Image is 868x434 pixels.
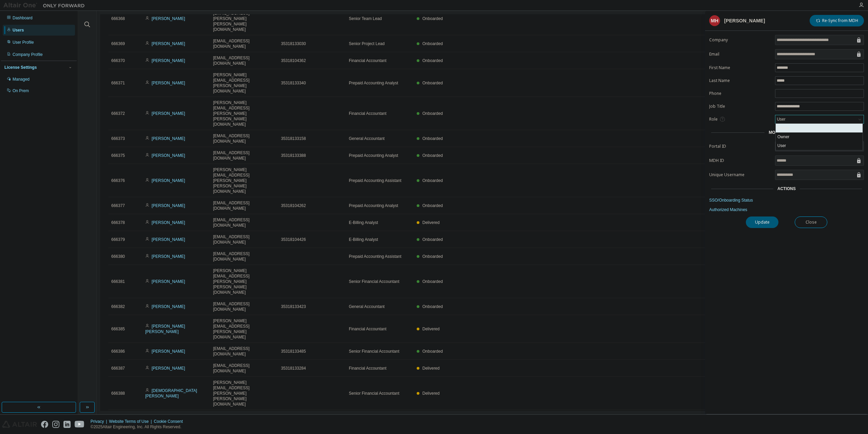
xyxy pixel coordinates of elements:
div: Cookie Consent [154,419,187,424]
span: Senior Team Lead [349,16,382,21]
label: First Name [709,65,771,70]
span: [PERSON_NAME][EMAIL_ADDRESS][PERSON_NAME][PERSON_NAME][DOMAIN_NAME] [213,100,275,127]
a: [PERSON_NAME] [152,304,185,309]
div: User Profile [13,40,34,45]
span: [EMAIL_ADDRESS][DOMAIN_NAME] [213,234,275,245]
a: SSO/Onboarding Status [709,198,864,203]
span: 666382 [111,304,125,309]
span: [PERSON_NAME][EMAIL_ADDRESS][PERSON_NAME][DOMAIN_NAME] [213,72,275,94]
div: [PERSON_NAME] [724,18,765,23]
span: [PERSON_NAME][EMAIL_ADDRESS][PERSON_NAME][PERSON_NAME][DOMAIN_NAME] [213,5,275,32]
span: Financial Accountant [349,366,386,371]
a: [PERSON_NAME] [152,58,185,63]
span: Onboarded [422,81,443,85]
span: Onboarded [422,178,443,183]
label: Unique Username [709,172,771,178]
span: 35318133388 [281,153,306,158]
a: [PERSON_NAME] [152,220,185,225]
span: [EMAIL_ADDRESS][DOMAIN_NAME] [213,38,275,49]
button: Re-Sync from MDH [810,15,864,26]
div: Website Terms of Use [109,419,154,424]
span: 666387 [111,366,125,371]
div: Actions [777,186,796,191]
span: Onboarded [422,203,443,208]
span: 666368 [111,16,125,21]
div: Privacy [91,419,109,424]
span: Senior Financial Accountant [349,279,399,284]
span: 666381 [111,279,125,284]
label: MDH ID [709,158,771,163]
span: Onboarded [422,279,443,284]
span: Role [709,117,718,122]
span: 666376 [111,178,125,183]
img: Altair One [3,2,88,9]
span: 666375 [111,153,125,158]
span: E-Billing Analyst [349,220,378,225]
span: 666372 [111,111,125,116]
span: [PERSON_NAME][EMAIL_ADDRESS][PERSON_NAME][PERSON_NAME][DOMAIN_NAME] [213,167,275,194]
div: Users [13,27,24,33]
span: Senior Project Lead [349,41,384,46]
span: Onboarded [422,58,443,63]
span: Prepaid Accounting Assistant [349,178,401,183]
span: [PERSON_NAME][EMAIL_ADDRESS][PERSON_NAME][DOMAIN_NAME] [213,318,275,340]
li: Admin [776,124,863,132]
span: [EMAIL_ADDRESS][DOMAIN_NAME] [213,363,275,374]
img: facebook.svg [41,421,48,428]
span: 666371 [111,80,125,86]
span: 35318133485 [281,349,306,354]
span: [EMAIL_ADDRESS][DOMAIN_NAME] [213,251,275,262]
span: Onboarded [422,254,443,259]
li: Owner [776,132,863,141]
span: Onboarded [422,237,443,242]
span: [EMAIL_ADDRESS][DOMAIN_NAME] [213,150,275,161]
span: 35318133284 [281,366,306,371]
a: [PERSON_NAME] [152,254,185,259]
span: 35318104262 [281,203,306,208]
button: Update [746,216,778,228]
label: Job Title [709,104,771,109]
span: Delivered [422,366,440,371]
div: On Prem [13,88,29,94]
a: [PERSON_NAME] [152,178,185,183]
a: [PERSON_NAME] [152,111,185,116]
label: Company [709,37,771,43]
a: [PERSON_NAME] [152,237,185,242]
a: [PERSON_NAME] [152,203,185,208]
img: linkedin.svg [63,421,71,428]
div: User [775,115,864,123]
div: License Settings [4,65,37,70]
label: Last Name [709,78,771,83]
span: Onboarded [422,304,443,309]
div: Dashboard [13,15,33,21]
a: [PERSON_NAME] [PERSON_NAME] [145,324,185,334]
span: [EMAIL_ADDRESS][DOMAIN_NAME] [213,301,275,312]
span: General Accountant [349,304,384,309]
div: Managed [13,77,30,82]
span: 35318133423 [281,304,306,309]
div: Company Profile [13,52,43,57]
span: 35318133158 [281,136,306,141]
button: Close [795,216,827,228]
span: Onboarded [422,153,443,158]
span: [EMAIL_ADDRESS][DOMAIN_NAME] [213,55,275,66]
span: 35318133030 [281,41,306,46]
span: 666369 [111,41,125,46]
span: Senior Financial Accountant [349,391,399,396]
span: Delivered [422,327,440,331]
span: Senior Financial Accountant [349,349,399,354]
span: 666377 [111,203,125,208]
a: Authorized Machines [709,207,864,212]
span: Prepaid Accounting Analyst [349,203,398,208]
span: Delivered [422,220,440,225]
span: Financial Accountant [349,58,386,63]
span: More Details [769,130,799,135]
img: instagram.svg [52,421,59,428]
span: 35318104362 [281,58,306,63]
a: [DEMOGRAPHIC_DATA][PERSON_NAME] [145,388,197,398]
a: [PERSON_NAME] [152,41,185,46]
div: User [776,116,786,123]
li: User [776,141,863,150]
span: Financial Accountant [349,111,386,116]
a: [PERSON_NAME] [152,349,185,354]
